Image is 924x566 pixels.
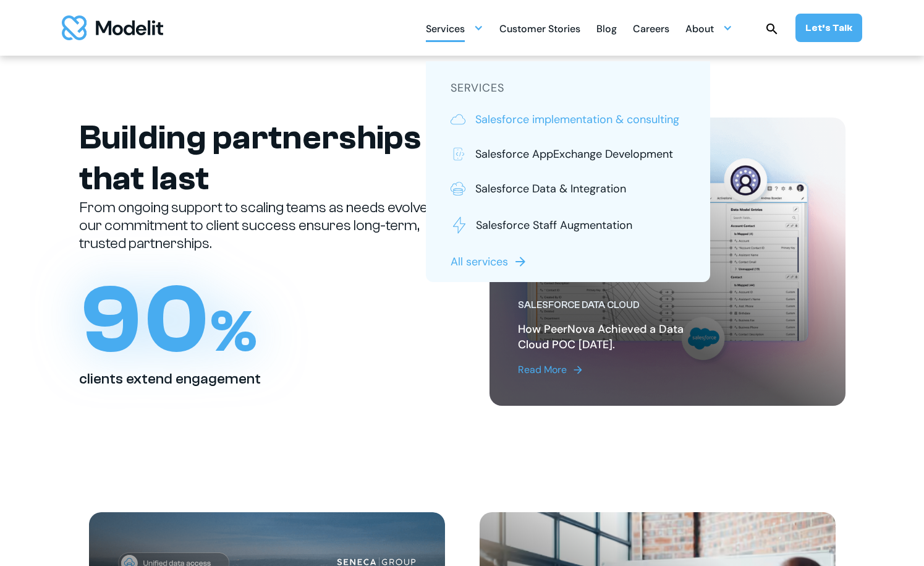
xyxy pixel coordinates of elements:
a: Blog [596,16,617,40]
p: Salesforce AppExchange Development [475,146,673,162]
h5: SERVICES [451,80,685,96]
h1: Building partnerships that last [79,118,435,199]
a: Salesforce AppExchange Development [451,146,685,162]
p: From ongoing support to scaling teams as needs evolve, our commitment to client success ensures l... [79,199,435,252]
a: Read More [518,362,716,377]
div: Salesforce Data Cloud [518,299,716,312]
a: home [62,15,163,40]
h2: clients extend engagement [79,371,261,388]
a: Salesforce Staff Augmentation [451,215,685,235]
div: Customer Stories [499,18,580,42]
img: modelit logo [62,15,163,40]
h2: How PeerNova Achieved a Data Cloud POC [DATE]. [518,322,716,353]
div: Careers [633,18,669,42]
a: Careers [633,16,669,40]
a: All services [451,254,530,270]
div: Read More [518,362,567,377]
a: Let’s Talk [795,14,862,42]
h1: 90 [79,272,258,368]
nav: Services [426,61,710,282]
p: Salesforce implementation & consulting [475,111,679,127]
p: Salesforce Data & Integration [475,181,626,197]
div: Let’s Talk [805,21,852,35]
div: Services [426,18,465,42]
div: About [685,18,714,42]
img: arrow [572,364,584,376]
a: Customer Stories [499,16,580,40]
div: About [685,16,732,40]
img: arrow [513,254,528,269]
span: % [210,298,257,366]
div: Blog [596,18,617,42]
a: Salesforce Data & Integration [451,181,685,197]
a: Salesforce implementation & consulting [451,111,685,127]
p: Salesforce Staff Augmentation [476,217,632,233]
div: Services [426,16,483,40]
p: All services [451,254,508,270]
